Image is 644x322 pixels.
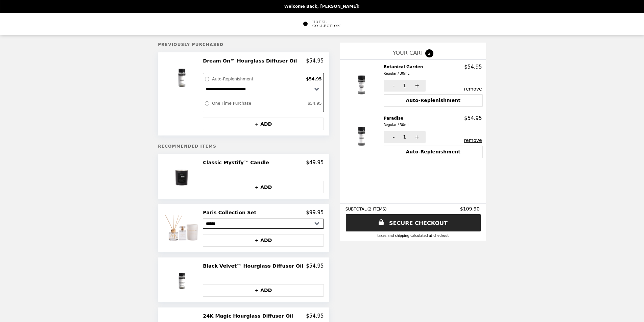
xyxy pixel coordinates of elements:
span: YOUR CART [393,50,424,56]
h2: Botanical Garden [384,64,426,77]
h2: 24K Magic Hourglass Diffuser Oil [203,313,296,319]
img: Paradise [343,115,383,153]
button: - [384,80,402,92]
img: Classic Mystify™ Candle [165,159,200,193]
label: Auto-Replenishment [210,75,304,83]
p: $54.95 [306,313,324,319]
h2: Dream On™ Hourglass Diffuser Oil [203,58,300,64]
img: Brand Logo [303,17,341,31]
button: + [407,80,426,92]
div: Regular / 30mL [384,71,423,77]
img: Black Velvet™ Hourglass Diffuser Oil [165,263,200,297]
div: Regular / 30mL [384,122,409,128]
label: $54.95 [304,75,323,83]
button: + ADD [203,284,324,297]
p: $54.95 [464,115,482,121]
button: + ADD [203,234,324,247]
button: remove [464,86,482,92]
span: 2 [425,49,433,57]
img: Dream On™ Hourglass Diffuser Oil [163,58,202,96]
div: Taxes and Shipping calculated at checkout [345,234,481,238]
select: Select a subscription option [203,83,323,95]
img: Paris Collection Set [163,209,201,246]
p: $49.95 [306,159,324,166]
span: $109.90 [460,206,481,212]
button: + [407,131,426,143]
select: Select a product variant [203,219,324,229]
p: Welcome Back, [PERSON_NAME]! [284,4,360,9]
button: - [384,131,402,143]
span: SUBTOTAL [345,207,367,212]
p: $54.95 [464,64,482,70]
img: Botanical Garden [343,64,383,102]
button: Auto-Replenishment [384,94,483,107]
h2: Paradise [384,115,412,128]
p: $54.95 [306,263,324,269]
h5: Previously Purchased [158,42,329,47]
button: remove [464,138,482,143]
label: One Time Purchase [210,99,306,107]
a: SECURE CHECKOUT [346,214,481,231]
h5: Recommended Items [158,144,329,149]
button: Auto-Replenishment [384,146,483,158]
label: $54.95 [306,99,324,107]
button: + ADD [203,118,324,130]
span: 1 [403,83,406,88]
p: $99.95 [306,209,324,216]
h2: Classic Mystify™ Candle [203,159,271,166]
span: 1 [403,134,406,140]
span: ( 2 ITEMS ) [367,207,386,212]
p: $54.95 [306,58,324,64]
button: + ADD [203,181,324,193]
h2: Paris Collection Set [203,209,259,216]
h2: Black Velvet™ Hourglass Diffuser Oil [203,263,306,269]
